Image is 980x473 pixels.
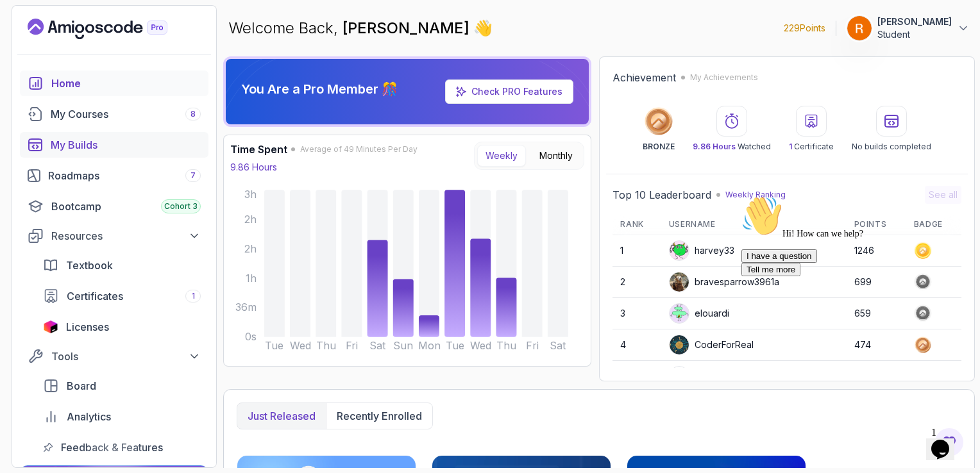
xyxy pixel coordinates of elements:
[612,187,711,203] h2: Top 10 Leaderboard
[5,72,64,86] button: Tell me more
[789,142,834,152] p: Certificate
[394,340,414,352] tspan: Sun
[446,340,464,352] tspan: Tue
[693,142,736,151] span: 9.86 Hours
[926,422,967,460] iframe: chat widget
[852,142,931,152] p: No builds completed
[5,38,127,48] span: Hi! How can we help?
[346,340,359,352] tspan: Fri
[612,214,661,235] th: Rank
[369,340,386,352] tspan: Sat
[67,409,111,424] span: Analytics
[66,319,109,335] span: Licenses
[48,168,201,183] div: Roadmaps
[693,142,771,152] p: Watched
[244,188,257,201] tspan: 3h
[248,408,316,424] p: Just released
[230,142,287,157] h3: Time Spent
[51,76,201,91] div: Home
[235,302,257,314] tspan: 36m
[847,16,872,40] img: user profile image
[784,22,825,35] p: 229 Points
[35,283,208,309] a: certificates
[725,190,786,200] p: Weekly Ranking
[612,329,661,361] td: 4
[670,304,689,323] img: default monster avatar
[61,440,163,455] span: Feedback & Features
[643,142,675,152] p: BRONZE
[925,186,961,204] button: See all
[35,373,208,399] a: board
[20,194,208,219] a: bootcamp
[241,80,398,98] p: You Are a Pro Member 🎊
[20,132,208,158] a: builds
[669,272,779,292] div: bravesparrow3961a
[67,378,96,394] span: Board
[877,28,952,41] p: Student
[470,340,491,352] tspan: Wed
[244,243,257,255] tspan: 2h
[192,291,195,301] span: 1
[51,137,201,153] div: My Builds
[342,19,473,37] span: [PERSON_NAME]
[877,15,952,28] p: [PERSON_NAME]
[669,303,729,324] div: elouardi
[736,190,967,415] iframe: chat widget
[35,435,208,460] a: feedback
[661,214,847,235] th: Username
[20,345,208,368] button: Tools
[326,403,432,429] button: Recently enrolled
[5,5,46,46] img: :wave:
[35,314,208,340] a: licenses
[669,335,754,355] div: CoderForReal
[51,199,201,214] div: Bootcamp
[531,145,581,167] button: Monthly
[35,253,208,278] a: textbook
[612,298,661,329] td: 3
[244,213,257,226] tspan: 2h
[5,5,236,86] div: 👋Hi! How can we help?I have a questionTell me more
[418,340,441,352] tspan: Mon
[670,241,689,260] img: default monster avatar
[43,320,58,333] img: jetbrains icon
[67,288,123,304] span: Certificates
[473,18,493,38] span: 👋
[20,224,208,247] button: Resources
[20,101,208,127] a: courses
[612,361,661,392] td: 5
[669,240,734,261] div: harvey33
[35,404,208,429] a: analytics
[246,272,257,285] tspan: 1h
[190,170,196,181] span: 7
[245,331,257,344] tspan: 0s
[228,18,493,38] p: Welcome Back,
[789,142,792,151] span: 1
[669,366,731,386] div: IssaKass
[51,349,201,364] div: Tools
[290,340,311,352] tspan: Wed
[670,367,689,386] img: user profile image
[266,340,284,352] tspan: Tue
[190,109,196,119] span: 8
[5,59,81,72] button: I have a question
[20,163,208,188] a: roadmaps
[237,403,326,429] button: Just released
[612,267,661,298] td: 2
[66,258,113,273] span: Textbook
[471,86,562,97] a: Check PRO Features
[670,272,689,292] img: user profile image
[496,340,516,352] tspan: Thu
[51,106,201,122] div: My Courses
[690,72,758,83] p: My Achievements
[612,70,676,85] h2: Achievement
[337,408,422,424] p: Recently enrolled
[300,144,418,154] span: Average of 49 Minutes Per Day
[612,235,661,267] td: 1
[550,340,567,352] tspan: Sat
[526,340,539,352] tspan: Fri
[316,340,336,352] tspan: Thu
[670,335,689,354] img: user profile image
[20,71,208,96] a: home
[847,15,970,41] button: user profile image[PERSON_NAME]Student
